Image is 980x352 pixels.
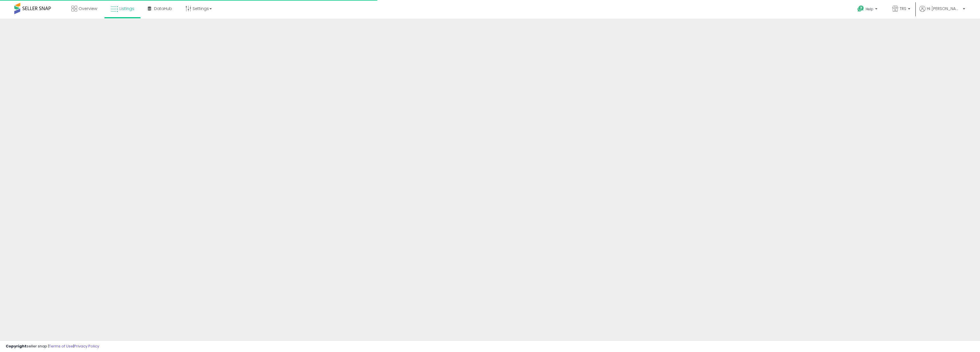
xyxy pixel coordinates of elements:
span: Overview [79,6,97,11]
span: Hi [PERSON_NAME] [927,6,961,11]
a: Help [853,1,883,19]
span: TRS [900,6,906,11]
span: DataHub [154,6,172,11]
span: Help [866,7,873,11]
span: Listings [119,6,134,11]
a: Hi [PERSON_NAME] [919,6,965,19]
i: Get Help [857,5,864,12]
